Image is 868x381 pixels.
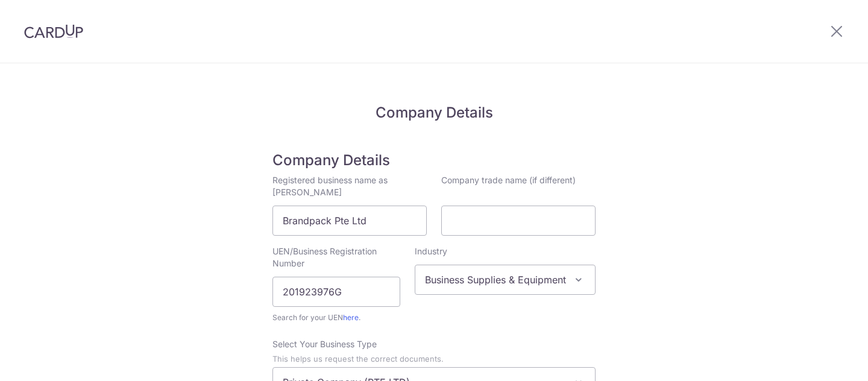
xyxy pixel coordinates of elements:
[441,174,576,186] label: Company trade name (if different)
[272,174,427,198] label: Registered business name as [PERSON_NAME]
[24,24,83,39] img: CardUp
[272,151,596,169] h5: Company Details
[343,313,359,322] a: here
[272,354,444,364] small: This helps us request the correct documents.
[272,245,400,269] label: UEN/Business Registration Number
[415,265,595,294] span: Business Supplies & Equipment
[415,265,596,295] span: Business Supplies & Equipment
[272,338,377,350] label: Select Your Business Type
[272,103,596,122] h5: Company Details
[272,312,400,324] span: Search for your UEN .
[415,245,447,257] label: Industry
